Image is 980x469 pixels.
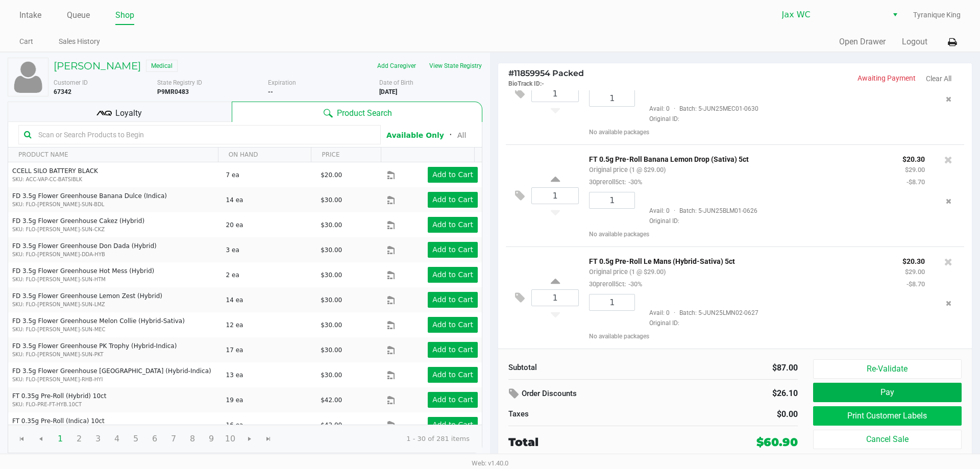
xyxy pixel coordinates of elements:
div: $0.00 [661,408,798,421]
span: $30.00 [321,372,342,379]
td: FD 3.5g Flower Greenhouse Don Dada (Hybrid) [8,237,222,262]
td: 14 ea [222,287,316,312]
a: Shop [115,8,134,22]
button: Add to Cart [428,192,478,208]
td: FD 3.5g Flower Greenhouse [GEOGRAPHIC_DATA] (Hybrid-Indica) [8,362,222,387]
div: No available packages [589,230,957,239]
app-button-loader: Add to Cart [432,220,473,229]
h5: [PERSON_NAME] [54,60,141,72]
button: Add to Cart [428,392,478,408]
small: -$8.70 [906,178,925,186]
span: $30.00 [321,297,342,304]
button: Add to Cart [428,367,478,383]
span: Go to the previous page [31,429,51,449]
small: $29.00 [905,166,925,174]
p: SKU: FLO-[PERSON_NAME]-SUN-CKZ [12,226,217,233]
button: Pay [813,383,962,402]
div: No available packages [589,332,957,341]
button: Add to Cart [428,217,478,233]
div: Total [508,434,691,451]
td: 12 ea [222,312,316,337]
span: Original ID: [643,216,925,226]
button: Add to Cart [428,242,478,258]
b: 67342 [54,88,71,95]
p: SKU: FLO-[PERSON_NAME]-SUN-MEC [12,326,217,333]
span: Go to the next page [240,429,259,449]
td: FT 0.35g Pre-Roll (Hybrid) 10ct [8,387,222,412]
span: - [542,80,544,87]
button: Add to Cart [428,342,478,358]
span: · [670,309,679,316]
button: Add Caregiver [371,58,423,74]
button: Remove the package from the orderLine [942,294,955,313]
td: CCELL SILO BATTERY BLACK [8,162,222,187]
td: 16 ea [222,412,316,437]
span: Avail: 0 Batch: 5-JUN25BLM01-0626 [643,207,757,214]
app-button-loader: Add to Cart [432,345,473,354]
span: Web: v1.40.0 [472,459,508,467]
button: Cancel Sale [813,430,962,449]
span: Date of Birth [379,79,413,86]
span: Go to the previous page [37,435,45,443]
td: 3 ea [222,237,316,262]
button: Select [888,6,902,24]
input: Scan or Search Products to Begin [34,127,375,142]
span: Go to the next page [246,435,254,443]
span: Go to the first page [12,429,32,449]
div: Subtotal [508,362,646,374]
p: SKU: FLO-[PERSON_NAME]-SUN-BDL [12,201,217,208]
span: Original ID: [643,114,925,124]
app-button-loader: Add to Cart [432,245,473,254]
td: 13 ea [222,362,316,387]
span: Page 4 [107,429,127,449]
span: $30.00 [321,322,342,329]
button: Add to Cart [428,417,478,433]
td: 19 ea [222,387,316,412]
span: · [670,105,679,112]
span: $30.00 [321,221,342,229]
span: $42.00 [321,397,342,404]
span: $30.00 [321,271,342,279]
td: FD 3.5g Flower Greenhouse Hot Mess (Hybrid) [8,262,222,287]
button: View State Registry [423,58,482,74]
button: Clear All [926,73,951,84]
p: SKU: FLO-[PERSON_NAME]-SUN-LMZ [12,301,217,308]
td: FD 3.5g Flower Greenhouse Lemon Zest (Hybrid) [8,287,222,312]
span: Go to the last page [264,435,273,443]
span: State Registry ID [157,79,202,86]
div: $87.00 [661,362,798,374]
td: 14 ea [222,187,316,212]
a: Cart [19,35,33,48]
td: 20 ea [222,212,316,237]
span: Page 10 [220,429,240,449]
td: 17 ea [222,337,316,362]
div: Data table [8,147,482,425]
td: 7 ea [222,162,316,187]
th: PRICE [311,147,381,162]
p: SKU: ACC-VAP-CC-BATSIBLK [12,176,217,183]
div: Taxes [508,408,646,420]
small: Original price (1 @ $29.00) [589,268,666,276]
app-button-loader: Add to Cart [432,170,473,179]
td: FD 3.5g Flower Greenhouse PK Trophy (Hybrid-Indica) [8,337,222,362]
app-button-loader: Add to Cart [432,270,473,279]
td: 2 ea [222,262,316,287]
app-button-loader: Add to Cart [432,371,473,379]
span: -30% [626,280,642,288]
app-button-loader: Add to Cart [432,195,473,204]
a: Sales History [59,35,100,48]
span: Tyranique King [913,10,961,20]
span: BioTrack ID: [508,80,542,87]
span: $20.00 [321,171,342,179]
span: Page 8 [183,429,202,449]
span: Avail: 0 Batch: 5-JUN25LMN02-0627 [643,309,758,316]
app-button-loader: Add to Cart [432,320,473,329]
span: $30.00 [321,196,342,204]
button: Print Customer Labels [813,406,962,426]
span: Page 3 [88,429,108,449]
span: $42.00 [321,422,342,429]
button: All [457,130,466,141]
button: Remove the package from the orderLine [942,90,955,109]
p: FT 0.5g Pre-Roll Banana Lemon Drop (Sativa) 5ct [589,153,887,163]
span: Page 9 [202,429,221,449]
